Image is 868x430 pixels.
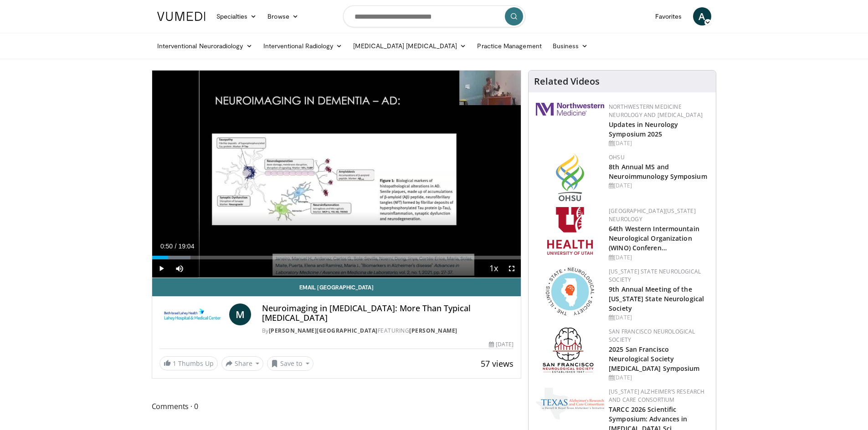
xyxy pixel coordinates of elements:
[152,278,521,296] a: Email [GEOGRAPHIC_DATA]
[262,7,304,25] a: Browse
[609,224,699,252] a: 64th Western Intermountain Neurological Organization (WINO) Conferen…
[262,327,514,335] div: By FEATURING
[609,374,709,382] div: [DATE]
[547,207,593,255] img: f6362829-b0a3-407d-a044-59546adfd345.png.150x105_q85_autocrop_double_scale_upscale_version-0.2.png
[258,37,348,55] a: Interventional Radiology
[546,268,594,315] img: 71a8b48c-8850-4916-bbdd-e2f3ccf11ef9.png.150x105_q85_autocrop_double_scale_upscale_version-0.2.png
[534,76,600,87] h4: Related Videos
[267,356,313,371] button: Save to
[609,139,709,147] div: [DATE]
[269,327,378,334] a: [PERSON_NAME][GEOGRAPHIC_DATA]
[609,285,704,313] a: 9th Annual Meeting of the [US_STATE] State Neurological Society
[229,304,251,325] a: M
[343,5,525,27] input: Search topics, interventions
[609,314,709,322] div: [DATE]
[609,253,709,262] div: [DATE]
[609,120,678,138] a: Updates in Neurology Symposium 2025
[159,356,218,370] a: 1 Thumbs Up
[556,153,584,201] img: da959c7f-65a6-4fcf-a939-c8c702e0a770.png.150x105_q85_autocrop_double_scale_upscale_version-0.2.png
[262,304,514,323] h4: Neuroimaging in [MEDICAL_DATA]: More Than Typical [MEDICAL_DATA]
[609,268,701,283] a: [US_STATE] State Neurological Society
[484,259,503,278] button: Playback Rate
[211,7,262,25] a: Specialties
[503,259,521,278] button: Fullscreen
[609,103,703,119] a: Northwestern Medicine Neurology and [MEDICAL_DATA]
[152,37,258,55] a: Interventional Neuroradiology
[175,243,177,250] span: /
[472,37,547,55] a: Practice Management
[650,7,688,25] a: Favorites
[609,207,696,223] a: [GEOGRAPHIC_DATA][US_STATE] Neurology
[221,356,264,371] button: Share
[159,304,226,325] img: Lahey Hospital & Medical Center
[547,37,594,55] a: Business
[157,12,205,21] img: VuMedi Logo
[543,328,597,375] img: ad8adf1f-d405-434e-aebe-ebf7635c9b5d.png.150x105_q85_autocrop_double_scale_upscale_version-0.2.png
[152,71,521,278] video-js: Video Player
[609,388,704,404] a: [US_STATE] Alzheimer’s Research and Care Consortium
[152,256,521,259] div: Progress Bar
[609,182,709,190] div: [DATE]
[170,259,189,278] button: Mute
[409,327,457,334] a: [PERSON_NAME]
[348,37,472,55] a: [MEDICAL_DATA] [MEDICAL_DATA]
[173,359,176,368] span: 1
[609,328,695,344] a: San Francisco Neurological Society
[536,388,604,420] img: c78a2266-bcdd-4805-b1c2-ade407285ecb.png.150x105_q85_autocrop_double_scale_upscale_version-0.2.png
[152,400,522,412] span: Comments 0
[693,7,711,25] a: A
[481,358,514,369] span: 57 views
[609,162,707,181] a: 8th Annual MS and Neuroimmunology Symposium
[536,103,604,116] img: 2a462fb6-9365-492a-ac79-3166a6f924d8.png.150x105_q85_autocrop_double_scale_upscale_version-0.2.jpg
[152,259,170,278] button: Play
[609,153,625,161] a: OHSU
[178,243,194,250] span: 19:04
[489,340,514,349] div: [DATE]
[609,345,699,373] a: 2025 San Francisco Neurological Society [MEDICAL_DATA] Symposium
[160,243,173,250] span: 0:50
